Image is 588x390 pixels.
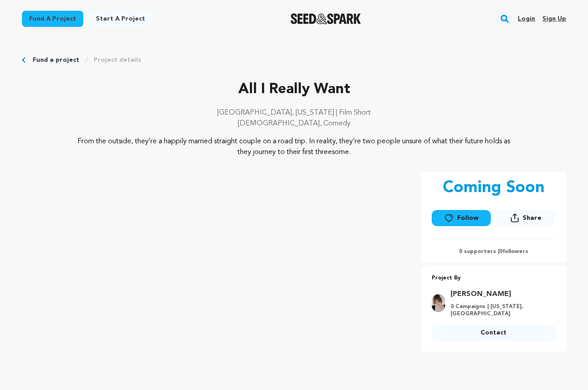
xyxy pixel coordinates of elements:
p: [DEMOGRAPHIC_DATA], Comedy [22,118,567,129]
a: Project details [94,56,141,64]
p: 0 supporters | followers [432,248,556,255]
img: d1c5c6e43098ef0c.jpg [432,294,445,312]
a: Contact [432,325,556,341]
a: Seed&Spark Homepage [291,13,361,24]
span: Share [496,210,555,230]
span: 0 [499,249,502,254]
p: 0 Campaigns | [US_STATE], [GEOGRAPHIC_DATA] [451,303,550,317]
p: From the outside, they’re a happily married straight couple on a road trip. In reality, they’re t... [76,136,512,158]
span: Share [523,214,541,223]
p: All I Really Want [22,79,567,100]
a: Follow [432,210,491,226]
a: Start a project [89,11,152,27]
button: Share [496,210,555,226]
a: Login [518,12,535,26]
div: Breadcrumb [22,56,567,64]
a: Sign up [542,12,566,26]
a: Fund a project [22,11,83,27]
a: Fund a project [33,56,79,64]
p: Project By [432,273,556,283]
p: [GEOGRAPHIC_DATA], [US_STATE] | Film Short [22,107,567,118]
p: Coming Soon [443,179,545,197]
a: Goto Katya Kaminsky profile [451,289,550,300]
img: Seed&Spark Logo Dark Mode [291,13,361,24]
